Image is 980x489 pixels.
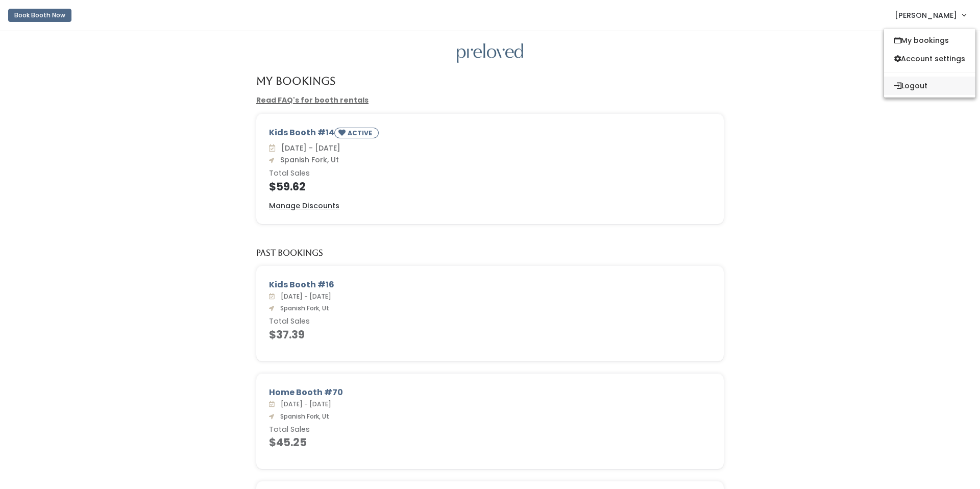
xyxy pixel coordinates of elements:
[277,143,340,153] span: [DATE] - [DATE]
[277,292,331,301] span: [DATE] - [DATE]
[884,31,975,50] a: My bookings
[269,329,711,340] h4: $37.39
[884,77,975,95] button: Logout
[277,400,331,408] span: [DATE] - [DATE]
[276,304,329,312] span: Spanish Fork, Ut
[885,4,976,26] a: [PERSON_NAME]
[269,181,711,192] h4: $59.62
[256,95,369,105] a: Read FAQ's for booth rentals
[269,127,711,142] div: Kids Booth #14
[348,129,374,137] small: ACTIVE
[269,201,339,211] a: Manage Discounts
[256,249,323,258] h5: Past Bookings
[8,4,71,27] a: Book Booth Now
[269,279,711,291] div: Kids Booth #16
[276,155,339,165] span: Spanish Fork, Ut
[8,9,71,22] button: Book Booth Now
[269,426,711,434] h6: Total Sales
[269,436,711,448] h4: $45.25
[269,386,711,399] div: Home Booth #70
[895,10,957,21] span: [PERSON_NAME]
[269,317,711,326] h6: Total Sales
[884,50,975,68] a: Account settings
[276,412,329,421] span: Spanish Fork, Ut
[457,43,523,63] img: preloved logo
[269,169,711,178] h6: Total Sales
[256,75,335,87] h4: My Bookings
